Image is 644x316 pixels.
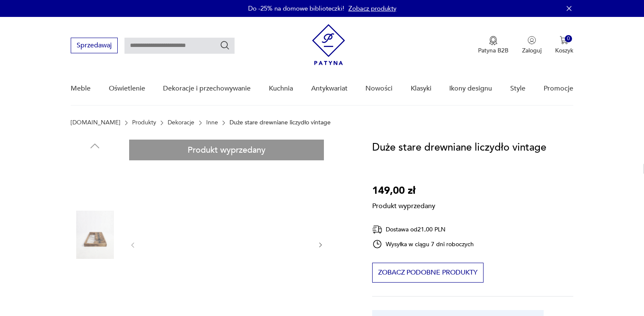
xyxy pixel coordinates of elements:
[528,36,536,44] img: Ikonka użytkownika
[510,72,525,105] a: Style
[365,72,392,105] a: Nowości
[372,140,546,156] h1: Duże stare drewniane liczydło vintage
[560,36,568,44] img: Ikona koszyka
[71,119,120,126] a: [DOMAIN_NAME]
[489,36,498,45] img: Ikona medalu
[372,224,382,235] img: Ikona dostawy
[411,72,431,105] a: Klasyki
[269,72,293,105] a: Kuchnia
[372,263,484,283] button: Zobacz podobne produkty
[132,119,156,126] a: Produkty
[522,47,542,55] p: Zaloguj
[555,47,573,55] p: Koszyk
[565,35,572,42] div: 0
[372,183,435,199] p: 149,00 zł
[229,119,331,126] p: Duże stare drewniane liczydło vintage
[478,47,509,55] p: Patyna B2B
[478,36,509,55] a: Ikona medaluPatyna B2B
[372,224,474,235] div: Dostawa od 21,00 PLN
[71,72,91,105] a: Meble
[522,36,542,55] button: Zaloguj
[312,24,345,65] img: Patyna - sklep z meblami i dekoracjami vintage
[206,119,218,126] a: Inne
[449,72,492,105] a: Ikony designu
[348,4,396,13] a: Zobacz produkty
[248,4,344,13] p: Do -25% na domowe biblioteczki!
[71,38,118,53] button: Sprzedawaj
[372,239,474,249] div: Wysyłka w ciągu 7 dni roboczych
[163,72,251,105] a: Dekoracje i przechowywanie
[168,119,194,126] a: Dekoracje
[311,72,348,105] a: Antykwariat
[372,199,435,211] p: Produkt wyprzedany
[71,43,118,49] a: Sprzedawaj
[220,40,230,50] button: Szukaj
[555,36,573,55] button: 0Koszyk
[544,72,573,105] a: Promocje
[109,72,145,105] a: Oświetlenie
[478,36,509,55] button: Patyna B2B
